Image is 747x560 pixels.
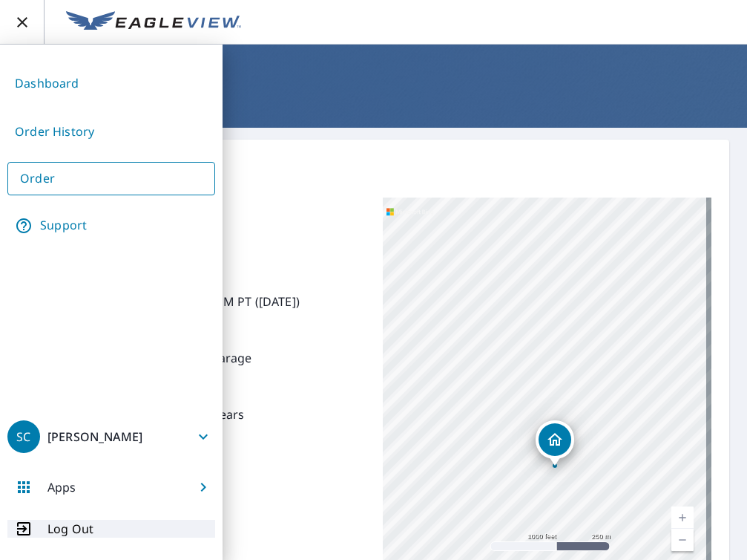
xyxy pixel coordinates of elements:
a: Order [7,162,215,195]
button: Apps [7,469,215,505]
a: Current Level 15, Zoom Out [671,529,694,551]
a: Support [7,207,215,244]
p: Order details [36,157,711,180]
a: Order History [7,114,215,150]
img: EV Logo [66,11,241,33]
a: Current Level 15, Zoom In [671,507,694,529]
p: Log Out [47,520,93,538]
h1: Order Submitted [18,86,729,117]
p: Apps [47,478,76,496]
div: SC [7,420,40,453]
button: SC[PERSON_NAME] [7,419,215,455]
a: Dashboard [7,65,215,102]
p: [PERSON_NAME] [47,429,142,445]
button: Log Out [7,520,215,538]
div: Dropped pin, building 1, Residential property, 64 Hillcrest Dr Crofton, NE 68730 [536,420,574,466]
